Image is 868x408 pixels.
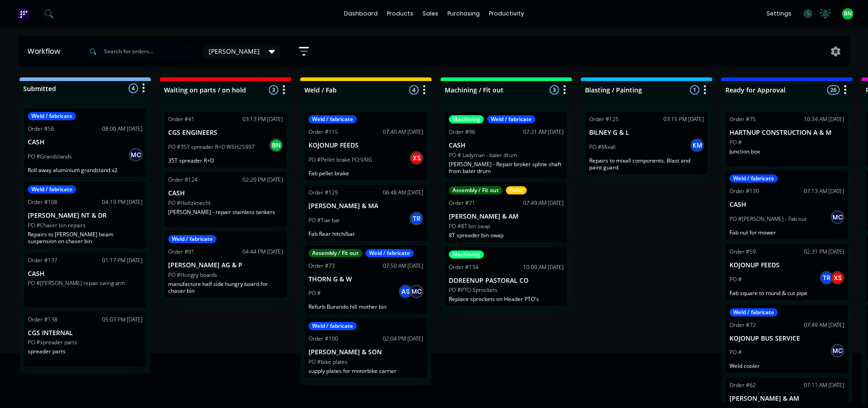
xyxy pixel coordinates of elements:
p: PO #Holtzknecht [168,199,211,207]
p: [PERSON_NAME] AG & P [168,261,283,269]
div: 07:11 AM [DATE] [804,381,844,389]
div: 07:13 AM [DATE] [804,187,844,195]
div: Weld / fabricate [729,174,778,183]
div: Machining [449,115,484,123]
div: 07:50 AM [DATE] [383,262,423,270]
div: Order #7510:34 AM [DATE]HARTNUP CONSTRUCTION A & MPO #Junction box [726,112,848,166]
p: PO #Grandstands [28,153,72,161]
p: PO #[PERSON_NAME] - Fab nut [729,215,806,223]
div: KM [690,138,704,152]
div: Weld / fabricate [729,308,778,316]
p: PO #Pellet brake PO:VAIG [308,156,372,164]
div: Order #56 [28,125,54,133]
p: PO #Chaser bin repairs [28,221,86,229]
div: Workflow [27,46,65,57]
div: Weld / fabricate [308,115,357,123]
div: MC [410,285,423,298]
div: Order #129 [308,189,338,197]
p: CASH [168,189,283,197]
div: Weld / fabricateOrder #13007:13 AM [DATE]CASHPO #[PERSON_NAME] - Fab nutMCFab nut for mower [726,171,848,240]
div: Order #124 [168,176,198,184]
a: dashboard [339,7,382,20]
div: Weld / fabricate [487,115,535,123]
div: Weld / fabricateOrder #9104:44 PM [DATE][PERSON_NAME] AG & PPO #Hungry boardsmanufacture half sid... [164,231,287,298]
div: Order #13701:17 PM [DATE]CASHPO #[PERSON_NAME] repair swing arm [24,253,146,307]
img: Factory [16,7,30,20]
div: MachiningOrder #13410:09 AM [DATE]DOREENUP PASTORAL COPO #PTO SprocketsReplace sprockets on Heade... [445,247,567,306]
div: Weld / fabricate [308,322,357,330]
div: 04:44 PM [DATE] [242,248,283,256]
div: Order #4103:13 PM [DATE]CGS ENGINEERSPO #35T spreader R+D WSH25997BN35T spreader R+D [164,112,287,168]
div: XS [831,271,844,285]
div: 07:21 AM [DATE] [523,128,564,136]
div: Order #12503:15 PM [DATE]BILNEY G & LPO #MixallKMRepairs to mixall components. Blast and paint guard [586,112,708,174]
div: Order #5902:31 PM [DATE]KOJONUP FEEDSPO #TRXSFab square to round & cut pipe [726,244,848,300]
p: [PERSON_NAME] - repair stainless tankers [168,209,283,215]
div: TR [410,212,423,225]
div: Weld / fabricate [28,112,76,120]
div: Weld / fabricateOrder #10804:19 PM [DATE][PERSON_NAME] NT & DRPO #Chaser bin repairsRepairs to [P... [24,182,146,248]
p: [PERSON_NAME] NT & DR [28,212,143,219]
div: 02:20 PM [DATE] [242,176,283,184]
div: Weld / fabricateOrder #10002:04 PM [DATE][PERSON_NAME] & SONPO #bike platessupply plates for moto... [305,318,427,378]
div: Order #91 [168,248,195,256]
div: Order #75 [729,115,756,123]
p: HARTNUP CONSTRUCTION A & M [729,129,844,137]
p: CASH [729,201,844,209]
input: Search for orders... [104,42,194,61]
div: 06:48 AM [DATE] [383,189,423,197]
div: Order #137 [28,256,57,265]
p: PO #Hungry boards [168,271,217,279]
p: PO #[PERSON_NAME] repair swing arm [28,279,125,287]
div: productivity [484,7,529,20]
div: Order #13805:03 PM [DATE]CGS INTERNALPO #spreader partsspreader parts [24,312,146,367]
p: Fab square to round & cut pipe [729,290,844,296]
p: Replace sprockets on Header PTO's [449,296,564,302]
div: Order #41 [168,115,195,123]
div: Order #125 [589,115,619,123]
div: Order #12906:48 AM [DATE][PERSON_NAME] & MAPO #Tow barTRFab Rear hitch/bar [305,185,427,241]
p: PO # [729,348,742,357]
p: [PERSON_NAME] & MA [308,202,423,210]
p: Repairs to mixall components. Blast and paint guard [589,157,704,171]
div: BN [269,138,283,152]
div: Weld / fabricateOrder #7207:49 AM [DATE]KOJONUP BUS SERVICEPO #MCWeld cooler [726,305,848,373]
p: CGS INTERNAL [28,329,143,337]
div: 03:13 PM [DATE] [242,115,283,123]
div: MC [831,344,844,357]
p: PO # Ladyman - baler drum [449,151,517,159]
p: PO #Tow bar [308,216,340,224]
div: XS [410,151,423,165]
div: Assembly / Fit out [449,186,503,194]
div: Weld / fabricate [168,235,216,243]
p: PO # [729,275,742,284]
p: PO # [308,289,321,297]
div: Order #71 [449,199,475,207]
p: CASH [449,142,564,149]
p: KOJONUP FEEDS [729,261,844,269]
div: 04:19 PM [DATE] [102,198,143,206]
p: CASH [28,270,143,278]
div: Assembly / Fit outPaintOrder #7107:49 AM [DATE][PERSON_NAME] & AMPO #8T bin swap8T spreader bin swap [445,183,567,242]
p: CASH [28,138,143,146]
div: 08:00 AM [DATE] [102,125,143,133]
p: KOJONUP FEEDS [308,142,423,149]
div: Machining [449,250,484,259]
p: 8T spreader bin swap [449,232,564,239]
div: Order #96 [449,128,475,136]
p: THORN G & W [308,275,423,283]
div: MC [129,148,143,162]
p: DOREENUP PASTORAL CO [449,277,564,285]
p: BILNEY G & L [589,129,704,137]
span: [PERSON_NAME] [209,46,260,56]
div: 10:34 AM [DATE] [804,115,844,123]
div: Order #108 [28,198,57,206]
p: PO #spreader parts [28,338,77,347]
div: 05:03 PM [DATE] [102,316,143,324]
p: Roll away aluminium grandstand x2 [28,167,143,173]
p: PO #PTO Sprockets [449,286,498,294]
div: Order #12402:20 PM [DATE]CASHPO #Holtzknecht[PERSON_NAME] - repair stainless tankers [164,172,287,227]
div: 10:09 AM [DATE] [523,263,564,271]
div: Weld / fabricate [365,249,414,257]
p: Refurb Burando hill mother bin [308,303,423,310]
